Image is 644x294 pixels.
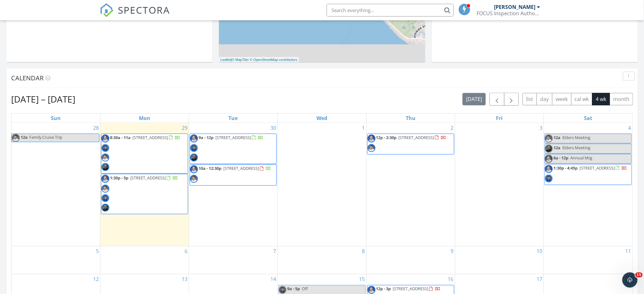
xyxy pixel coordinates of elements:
a: Go to October 13, 2025 [180,274,189,284]
span: Elders Meeting [562,135,590,140]
span: 6a - 12p [553,155,568,161]
a: Go to October 12, 2025 [92,274,100,284]
td: Go to October 4, 2025 [544,123,633,246]
td: Go to September 30, 2025 [189,123,278,246]
td: Go to October 11, 2025 [544,246,633,274]
img: 20240801bniheadshots0027retouched.jpeg [545,165,553,173]
span: 9a - 5p [287,286,300,292]
img: The Best Home Inspection Software - Spectora [100,3,114,17]
img: 20240801bniheadshots0036retouched.jpeg [190,154,198,162]
td: Go to October 5, 2025 [11,246,100,274]
a: Go to September 28, 2025 [92,123,100,133]
span: [STREET_ADDRESS] [580,165,615,171]
a: Go to September 30, 2025 [269,123,277,133]
a: Go to October 3, 2025 [538,123,544,133]
a: 10a - 12:30p [STREET_ADDRESS] [190,164,277,185]
img: 20240801bniheadshots0027retouched.jpeg [190,135,198,143]
img: 20240801bniheadshots0027retouched.jpeg [545,155,553,163]
td: Go to October 6, 2025 [100,246,189,274]
img: anthony_perez_photo_2.jpg [101,144,109,152]
a: Go to October 5, 2025 [95,246,100,257]
input: Search everything... [327,4,454,17]
img: anthony_perez_photo_2.jpg [279,286,287,294]
a: Thursday [404,114,417,123]
img: anthony_perez_photo_2.jpg [545,175,553,183]
img: 20240801bniheadshots0030retouched.jpeg [12,134,20,142]
span: 12p - 3p [376,286,391,292]
a: 1:30p - 4:45p [STREET_ADDRESS] [545,164,632,185]
button: Next [504,93,519,106]
div: FOCUS Inspection Authority [477,10,540,17]
img: anthony_perez_photo_2.jpg [190,144,198,152]
span: 15 [635,272,643,277]
span: 10a - 12:30p [199,165,221,171]
div: | [219,57,299,63]
td: Go to October 9, 2025 [366,246,455,274]
span: Off [302,286,308,292]
img: 20240801bniheadshots0030retouched.jpeg [545,135,553,143]
a: Tuesday [227,114,239,123]
span: [STREET_ADDRESS] [132,135,168,140]
a: 1:30p - 5p [STREET_ADDRESS] [110,175,178,181]
img: 20240801bniheadshots0027retouched.jpeg [368,135,376,143]
a: Go to October 6, 2025 [183,246,189,257]
span: Family Cruise Trip [29,134,62,140]
a: Wednesday [315,114,329,123]
img: 20240801bniheadshots0036retouched.jpeg [101,204,109,212]
a: Go to October 17, 2025 [535,274,544,284]
iframe: Intercom live chat [622,272,638,288]
a: 1:30p - 5p [STREET_ADDRESS] [101,174,188,214]
a: 12p - 3p [STREET_ADDRESS] [376,286,441,292]
a: Go to September 29, 2025 [180,123,189,133]
img: 20240801bniheadshots0036retouched.jpeg [545,145,553,153]
span: 12a [553,145,560,150]
img: 20240801bniheadshots0030retouched.jpeg [190,175,198,183]
a: Go to October 2, 2025 [450,123,455,133]
a: 8:30a - 11a [STREET_ADDRESS] [110,135,180,140]
a: 12p - 2:30p [STREET_ADDRESS] [376,135,446,140]
span: Calendar [11,74,44,82]
td: Go to October 7, 2025 [189,246,278,274]
span: [STREET_ADDRESS] [223,165,259,171]
a: Friday [495,114,504,123]
a: 10a - 12:30p [STREET_ADDRESS] [199,165,271,171]
img: 20240801bniheadshots0030retouched.jpeg [101,154,109,162]
a: 8:30a - 11a [STREET_ADDRESS] [101,134,188,174]
a: Go to October 8, 2025 [361,246,366,257]
button: week [552,93,572,105]
td: Go to October 2, 2025 [366,123,455,246]
span: 12p - 2:30p [376,135,397,140]
button: list [523,93,537,105]
span: 1:30p - 4:45p [553,165,578,171]
div: [PERSON_NAME] [494,4,536,10]
button: 4 wk [592,93,610,105]
a: 12p - 2:30p [STREET_ADDRESS] [367,134,454,155]
td: Go to October 8, 2025 [278,246,366,274]
button: Previous [490,93,505,106]
td: Go to September 28, 2025 [11,123,100,246]
a: © OpenStreetMap contributors [250,58,297,62]
td: Go to October 10, 2025 [455,246,544,274]
span: 8:30a - 11a [110,135,131,140]
td: Go to September 29, 2025 [100,123,189,246]
a: Go to October 15, 2025 [358,274,366,284]
img: 20240801bniheadshots0036retouched.jpeg [101,163,109,171]
a: Go to October 16, 2025 [447,274,455,284]
a: Leaflet [220,58,231,62]
a: 9a - 12p [STREET_ADDRESS] [190,134,277,164]
a: Go to October 14, 2025 [269,274,277,284]
h2: [DATE] – [DATE] [11,93,75,105]
button: [DATE] [463,93,486,105]
img: 20240801bniheadshots0030retouched.jpeg [101,185,109,193]
span: [STREET_ADDRESS] [399,135,434,140]
img: 20240801bniheadshots0027retouched.jpeg [368,286,376,294]
a: © MapTiler [232,58,249,62]
a: Monday [138,114,152,123]
button: cal wk [571,93,593,105]
img: 20240801bniheadshots0027retouched.jpeg [190,165,198,173]
a: 9a - 12p [STREET_ADDRESS] [199,135,263,140]
span: [STREET_ADDRESS] [393,286,429,292]
a: Sunday [50,114,62,123]
span: 12a [553,135,560,140]
td: Go to October 1, 2025 [278,123,366,246]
